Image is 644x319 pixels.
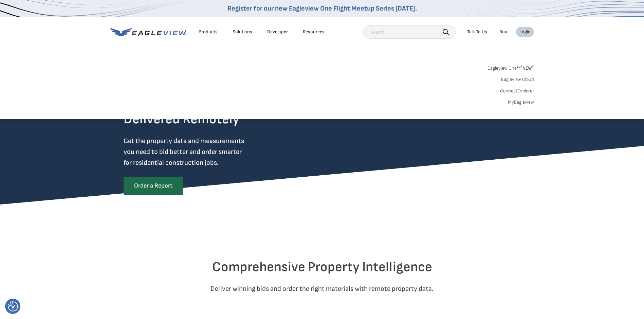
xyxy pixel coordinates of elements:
[508,99,534,105] a: MyEagleview
[519,29,531,35] div: Login
[124,177,183,195] a: Order a Report
[124,283,521,294] p: Deliver winning bids and order the right materials with remote property data.
[499,29,507,35] a: Buy
[467,29,487,35] div: Talk To Us
[8,301,18,312] button: Consent Preferences
[199,29,218,35] div: Products
[500,88,534,94] a: ConnectExplorer
[363,25,456,39] input: Search
[124,136,272,168] p: Get the property data and measurements you need to bid better and order smarter for residential c...
[501,76,534,83] a: Eagleview Cloud
[267,29,288,35] a: Developer
[227,4,417,13] a: Register for our new Eagleview One Flight Meetup Series [DATE].
[303,29,325,35] div: Resources
[487,63,534,71] a: Eagleview One™*NEW*
[233,29,252,35] div: Solutions
[520,65,534,71] span: NEW
[8,301,18,312] img: Revisit consent button
[124,259,521,275] h2: Comprehensive Property Intelligence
